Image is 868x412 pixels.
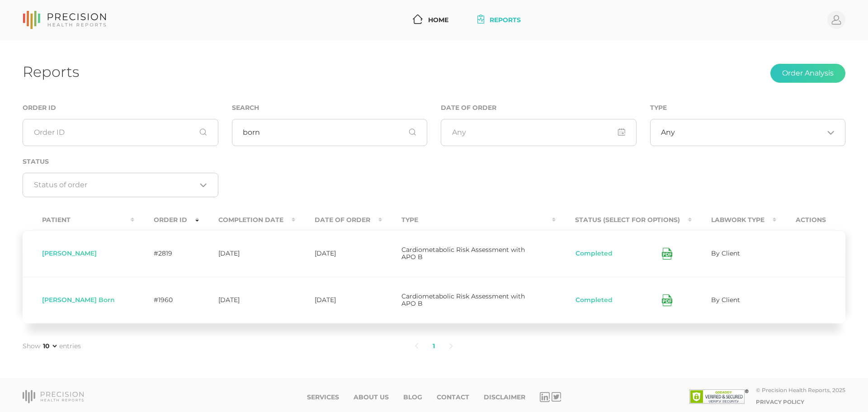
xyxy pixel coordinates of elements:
[675,128,824,137] input: Search for option
[307,393,339,401] a: Services
[23,158,49,166] label: Status
[484,393,525,401] a: Disclaimer
[134,230,199,277] td: #2819
[382,210,556,230] th: Type : activate to sort column ascending
[42,249,97,257] span: [PERSON_NAME]
[199,277,295,323] td: [DATE]
[295,277,382,323] td: [DATE]
[295,230,382,277] td: [DATE]
[232,119,428,146] input: First or Last Name
[409,12,452,28] a: Home
[776,210,845,230] th: Actions
[711,296,740,304] span: By Client
[403,393,422,401] a: Blog
[441,119,637,146] input: Any
[42,296,115,304] span: [PERSON_NAME] Born
[661,128,675,137] span: Any
[199,230,295,277] td: [DATE]
[134,210,199,230] th: Order ID : activate to sort column ascending
[34,180,197,189] input: Search for option
[232,104,259,112] label: Search
[401,246,525,261] span: Cardiometabolic Risk Assessment with APO B
[711,249,740,257] span: By Client
[650,104,667,112] label: Type
[23,119,218,146] input: Order ID
[770,64,845,83] button: Order Analysis
[474,12,525,28] a: Reports
[23,104,56,112] label: Order ID
[401,292,525,308] span: Cardiometabolic Risk Assessment with APO B
[689,389,749,404] img: SSL site seal - click to verify
[756,387,845,393] div: © Precision Health Reports, 2025
[575,296,613,305] button: Completed
[354,393,389,401] a: About Us
[441,104,496,112] label: Date of Order
[575,249,613,258] button: Completed
[692,210,776,230] th: Labwork Type : activate to sort column ascending
[23,63,79,81] h1: Reports
[23,210,134,230] th: Patient : activate to sort column ascending
[23,341,81,351] label: Show entries
[23,173,218,197] div: Search for option
[756,398,804,405] a: Privacy Policy
[650,119,846,146] div: Search for option
[437,393,469,401] a: Contact
[134,277,199,323] td: #1960
[556,210,692,230] th: Status (Select for Options) : activate to sort column ascending
[41,341,58,350] select: Showentries
[199,210,295,230] th: Completion Date : activate to sort column ascending
[295,210,382,230] th: Date Of Order : activate to sort column ascending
